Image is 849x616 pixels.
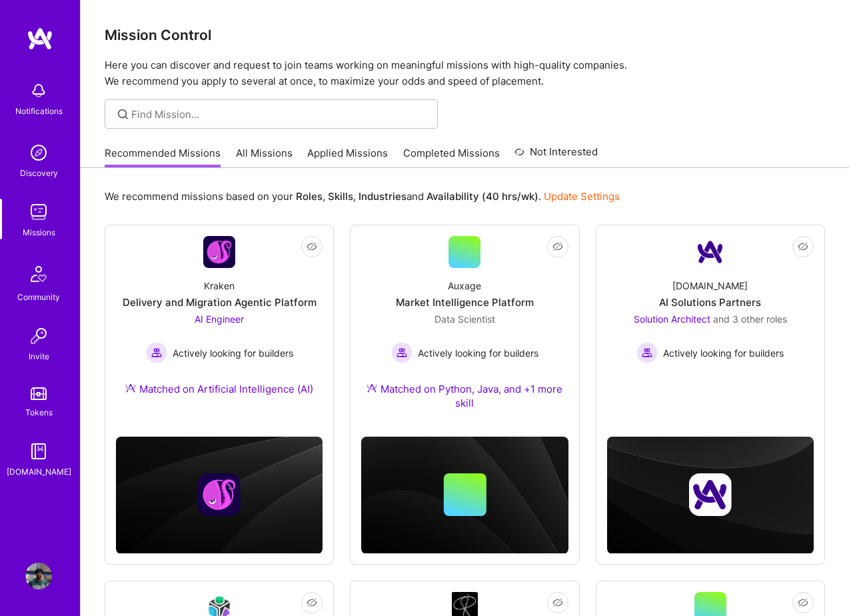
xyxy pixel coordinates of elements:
[25,77,52,104] img: bell
[672,279,748,293] div: [DOMAIN_NAME]
[116,236,323,412] a: Company LogoKrakenDelivery and Migration Agentic PlatformAI Engineer Actively looking for builder...
[391,342,413,363] img: Actively looking for builders
[426,190,538,203] b: Availability (40 hrs/wk)
[634,313,710,325] span: Solution Architect
[328,190,353,203] b: Skills
[689,473,732,516] img: Company logo
[236,146,293,168] a: All Missions
[798,597,808,608] i: icon EyeClosed
[29,349,49,363] div: Invite
[195,313,244,325] span: AI Engineer
[448,279,481,293] div: Auxage
[434,313,495,325] span: Data Scientist
[105,146,221,168] a: Recommended Missions
[25,405,53,419] div: Tokens
[146,342,167,363] img: Actively looking for builders
[361,236,568,426] a: AuxageMarket Intelligence PlatformData Scientist Actively looking for buildersActively looking fo...
[173,346,293,360] span: Actively looking for builders
[418,346,538,360] span: Actively looking for builders
[659,295,761,309] div: AI Solutions Partners
[798,241,808,252] i: icon EyeClosed
[607,437,814,553] img: cover
[23,258,55,290] img: Community
[125,383,136,393] img: Ateam Purple Icon
[552,597,563,608] i: icon EyeClosed
[204,279,235,293] div: Kraken
[361,437,568,553] img: cover
[123,295,317,309] div: Delivery and Migration Agentic Platform
[25,199,52,225] img: teamwork
[23,225,55,239] div: Missions
[17,290,60,304] div: Community
[307,597,317,608] i: icon EyeClosed
[198,473,241,516] img: Company logo
[105,57,825,89] p: Here you can discover and request to join teams working on meaningful missions with high-quality ...
[361,382,568,410] div: Matched on Python, Java, and +1 more skill
[105,189,620,203] p: We recommend missions based on your , , and .
[663,346,784,360] span: Actively looking for builders
[125,382,313,396] div: Matched on Artificial Intelligence (AI)
[694,236,726,268] img: Company Logo
[359,190,407,203] b: Industries
[25,438,52,465] img: guide book
[105,27,825,43] h3: Mission Control
[7,465,71,479] div: [DOMAIN_NAME]
[25,139,52,166] img: discovery
[22,563,55,589] a: User Avatar
[514,144,598,168] a: Not Interested
[20,166,58,180] div: Discovery
[31,387,47,400] img: tokens
[307,241,317,252] i: icon EyeClosed
[116,437,323,553] img: cover
[296,190,323,203] b: Roles
[403,146,500,168] a: Completed Missions
[25,323,52,349] img: Invite
[131,107,428,121] input: Find Mission...
[713,313,787,325] span: and 3 other roles
[544,190,620,203] a: Update Settings
[307,146,388,168] a: Applied Missions
[552,241,563,252] i: icon EyeClosed
[636,342,658,363] img: Actively looking for builders
[25,563,52,589] img: User Avatar
[396,295,534,309] div: Market Intelligence Platform
[203,236,235,268] img: Company Logo
[367,383,377,393] img: Ateam Purple Icon
[115,107,131,122] i: icon SearchGrey
[27,27,53,51] img: logo
[15,104,63,118] div: Notifications
[607,236,814,389] a: Company Logo[DOMAIN_NAME]AI Solutions PartnersSolution Architect and 3 other rolesActively lookin...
